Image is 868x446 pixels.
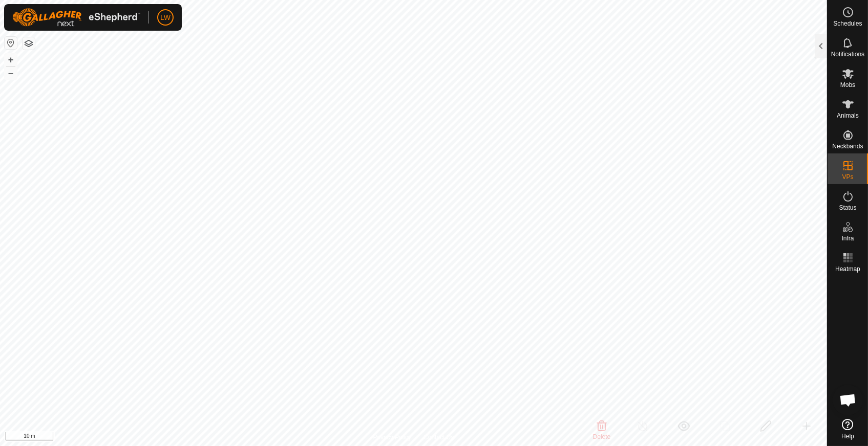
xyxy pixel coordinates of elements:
span: Animals [837,113,859,119]
span: Mobs [840,82,855,88]
span: Heatmap [835,266,860,272]
button: Reset Map [5,37,17,49]
a: Contact Us [424,433,454,442]
span: LW [160,12,171,23]
img: Gallagher Logo [12,8,140,27]
span: Status [839,205,856,211]
span: Notifications [831,51,864,57]
a: Privacy Policy [373,433,411,442]
button: + [5,54,17,66]
button: – [5,67,17,79]
span: Infra [841,235,854,241]
span: Neckbands [832,143,863,149]
button: Map Layers [23,37,35,50]
span: VPs [842,174,853,180]
span: Schedules [833,20,862,27]
span: Help [841,433,854,439]
a: Help [828,415,868,443]
div: Open chat [833,385,863,415]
